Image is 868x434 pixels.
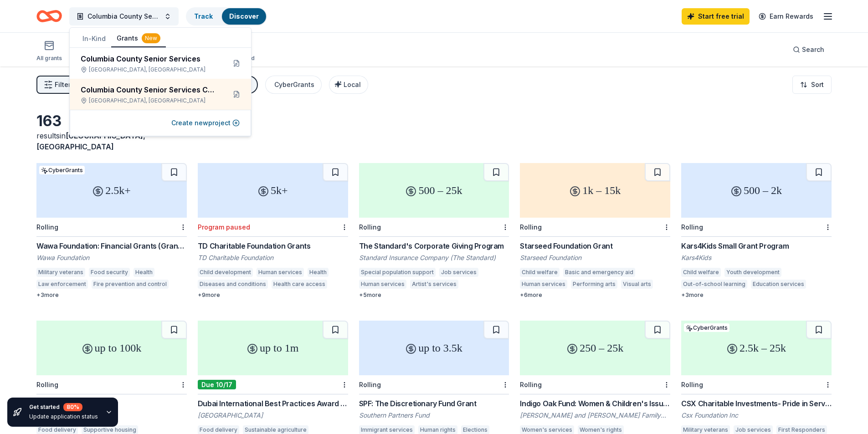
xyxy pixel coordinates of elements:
[792,76,832,94] button: Sort
[111,30,166,47] button: Grants
[142,33,160,43] div: New
[520,268,560,277] div: Child welfare
[36,240,187,251] div: Wawa Foundation: Financial Grants (Grants over $2,500)
[359,291,509,299] div: + 5 more
[257,268,304,277] div: Human services
[308,268,329,277] div: Health
[571,280,617,289] div: Performing arts
[681,411,832,420] div: Csx Foundation Inc
[171,117,240,128] button: Create newproject
[753,8,819,25] a: Earn Rewards
[359,381,381,388] div: Rolling
[186,7,267,26] button: TrackDiscover
[134,268,154,277] div: Health
[81,97,218,104] div: [GEOGRAPHIC_DATA], [GEOGRAPHIC_DATA]
[63,403,82,411] div: 80 %
[39,166,85,174] div: CyberGrants
[198,398,348,409] div: Dubai International Best Practices Award for Sustainable Development
[681,321,832,375] div: 2.5k – 25k
[681,240,832,251] div: Kars4Kids Small Grant Program
[198,268,253,277] div: Child development
[751,280,806,289] div: Education services
[681,268,721,277] div: Child welfare
[55,79,71,90] span: Filter
[81,66,218,73] div: [GEOGRAPHIC_DATA], [GEOGRAPHIC_DATA]
[520,411,670,420] div: [PERSON_NAME] and [PERSON_NAME] Family Foundation
[198,240,348,251] div: TD Charitable Foundation Grants
[359,268,436,277] div: Special population support
[29,413,98,420] div: Update application status
[36,55,62,62] div: All grants
[359,240,509,251] div: The Standard's Corporate Giving Program
[681,253,832,262] div: Kars4Kids
[265,76,322,94] button: CyberGrants
[92,280,169,289] div: Fire prevention and control
[29,403,98,411] div: Get started
[198,280,268,289] div: Diseases and conditions
[198,291,348,299] div: + 9 more
[520,381,542,388] div: Rolling
[359,223,381,231] div: Rolling
[682,8,750,25] a: Start free trial
[274,79,314,90] div: CyberGrants
[329,76,368,94] button: Local
[520,291,670,299] div: + 6 more
[439,268,478,277] div: Job services
[681,291,832,299] div: + 3 more
[359,411,509,420] div: Southern Partners Fund
[36,112,187,130] div: 163
[36,36,62,66] button: All grants
[36,321,187,375] div: up to 100k
[520,223,542,231] div: Rolling
[681,398,832,409] div: CSX Charitable Investments- Pride in Service Grants
[81,53,218,64] div: Columbia County Senior Services
[724,268,781,277] div: Youth development
[36,76,78,94] button: Filter3
[36,163,187,299] a: 2.5k+CyberGrantsRollingWawa Foundation: Financial Grants (Grants over $2,500)Wawa FoundationMilit...
[36,381,58,388] div: Rolling
[87,11,160,22] span: Columbia County Senior Services Community Support
[520,321,670,375] div: 250 – 25k
[621,280,653,289] div: Visual arts
[520,240,670,251] div: Starseed Foundation Grant
[198,321,348,375] div: up to 1m
[194,12,213,20] a: Track
[89,268,130,277] div: Food security
[359,321,509,375] div: up to 3.5k
[681,381,703,388] div: Rolling
[36,291,187,299] div: + 3 more
[198,163,348,218] div: 5k+
[36,253,187,262] div: Wawa Foundation
[36,163,187,218] div: 2.5k+
[36,268,85,277] div: Military veterans
[36,280,88,289] div: Law enforcement
[198,253,348,262] div: TD Charitable Foundation
[272,280,327,289] div: Health care access
[359,280,406,289] div: Human services
[681,163,832,218] div: 500 – 2k
[359,163,509,218] div: 500 – 25k
[802,44,824,55] span: Search
[681,280,747,289] div: Out-of-school learning
[198,411,348,420] div: [GEOGRAPHIC_DATA]
[198,223,250,231] div: Program paused
[69,7,179,26] button: Columbia County Senior Services Community Support
[681,223,703,231] div: Rolling
[520,163,670,299] a: 1k – 15kRollingStarseed Foundation GrantStarseed FoundationChild welfareBasic and emergency aidHu...
[198,380,236,389] div: Due 10/17
[36,130,187,152] div: results
[410,280,458,289] div: Artist's services
[77,31,111,47] button: In-Kind
[684,323,729,332] div: CyberGrants
[36,223,58,231] div: Rolling
[811,79,824,90] span: Sort
[36,5,62,27] a: Home
[520,280,567,289] div: Human services
[229,12,259,20] a: Discover
[344,81,361,88] span: Local
[81,84,218,95] div: Columbia County Senior Services Community Support
[520,398,670,409] div: Indigo Oak Fund: Women & Children's Issues
[198,163,348,299] a: 5k+Program pausedTD Charitable Foundation GrantsTD Charitable FoundationChild developmentHuman se...
[520,163,670,218] div: 1k – 15k
[563,268,635,277] div: Basic and emergency aid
